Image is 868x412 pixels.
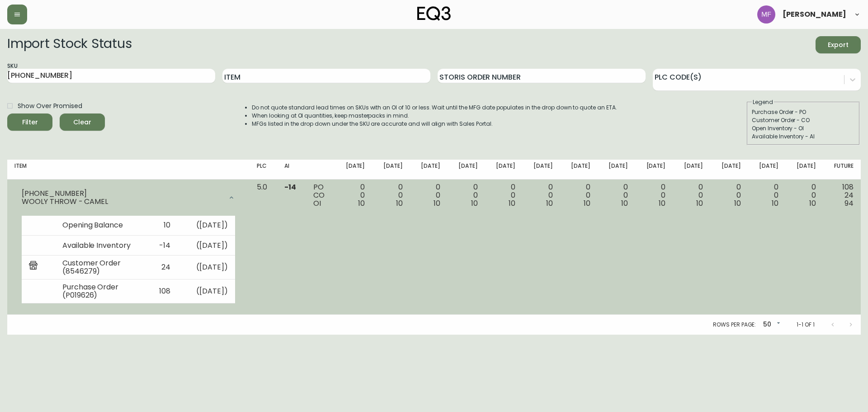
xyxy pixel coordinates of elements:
th: Item [7,160,250,180]
th: Future [823,160,861,180]
th: [DATE] [410,160,448,180]
div: [PHONE_NUMBER] [22,189,222,198]
span: Clear [67,117,98,128]
div: Filter [22,117,38,128]
div: 108 24 [830,183,854,208]
img: retail_report.svg [29,261,38,272]
div: 0 0 [455,183,478,208]
span: 94 [844,198,854,208]
span: Show Over Promised [18,101,82,111]
td: Customer Order (8546279) [55,256,146,279]
div: 50 [759,317,782,332]
td: Purchase Order (P019626) [55,279,146,303]
th: AI [277,160,306,180]
span: 10 [471,198,478,208]
span: [PERSON_NAME] [783,11,846,18]
td: ( [DATE] ) [178,236,235,256]
th: [DATE] [485,160,523,180]
span: OI [313,198,321,208]
div: 0 0 [605,183,628,208]
div: 0 0 [492,183,515,208]
span: 10 [434,198,440,208]
span: 10 [696,198,703,208]
th: [DATE] [710,160,748,180]
td: ( [DATE] ) [178,256,235,279]
td: 10 [146,216,178,236]
li: When looking at OI quantities, keep masterpacks in mind. [252,112,617,120]
h2: Import Stock Status [7,36,132,53]
div: 0 0 [567,183,590,208]
li: Do not quote standard lead times on SKUs with an OI of 10 or less. Wait until the MFG date popula... [252,104,617,112]
th: [DATE] [748,160,785,180]
div: 0 0 [342,183,365,208]
div: 0 0 [717,183,741,208]
div: 0 0 [642,183,665,208]
th: PLC [250,160,277,180]
th: [DATE] [598,160,635,180]
li: MFGs listed in the drop down under the SKU are accurate and will align with Sales Portal. [252,120,617,128]
div: WOOLY THROW - CAMEL [22,198,222,206]
button: Export [816,36,861,53]
p: Rows per page: [713,321,756,329]
button: Filter [7,114,52,131]
div: [PHONE_NUMBER]WOOLY THROW - CAMEL [14,183,242,212]
div: Open Inventory - OI [752,124,855,133]
td: Available Inventory [55,236,146,256]
span: Export [823,39,854,51]
legend: Legend [752,98,774,106]
div: Available Inventory - AI [752,133,855,141]
td: 24 [146,256,178,279]
div: 0 0 [793,183,816,208]
th: [DATE] [523,160,560,180]
td: Opening Balance [55,216,146,236]
td: ( [DATE] ) [178,216,235,236]
div: Customer Order - CO [752,116,855,124]
div: 0 0 [417,183,440,208]
th: [DATE] [635,160,673,180]
td: -14 [146,236,178,256]
td: ( [DATE] ) [178,279,235,303]
span: 10 [734,198,741,208]
div: 0 0 [680,183,703,208]
span: 10 [659,198,665,208]
span: 10 [772,198,778,208]
th: [DATE] [448,160,485,180]
div: 0 0 [379,183,402,208]
span: 10 [358,198,365,208]
th: [DATE] [673,160,710,180]
td: 108 [146,279,178,303]
div: 0 0 [530,183,553,208]
span: 10 [396,198,403,208]
td: 5.0 [250,180,277,315]
th: [DATE] [786,160,823,180]
img: logo [417,6,451,21]
span: 10 [509,198,515,208]
span: 10 [584,198,590,208]
div: PO CO [313,183,327,208]
div: Purchase Order - PO [752,108,855,116]
button: Clear [60,114,105,131]
span: 10 [809,198,816,208]
th: [DATE] [372,160,410,180]
span: 10 [621,198,628,208]
span: -14 [284,182,296,192]
th: [DATE] [335,160,372,180]
th: [DATE] [560,160,598,180]
span: 10 [546,198,553,208]
img: 5fd4d8da6c6af95d0810e1fe9eb9239f [757,5,775,24]
div: 0 0 [755,183,778,208]
p: 1-1 of 1 [797,321,815,329]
